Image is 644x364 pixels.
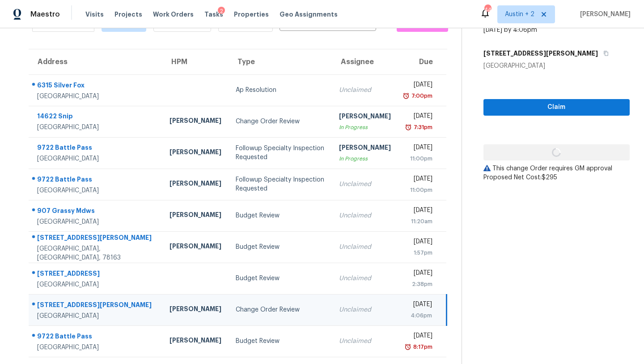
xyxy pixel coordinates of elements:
[339,211,391,220] div: Unclaimed
[236,274,325,283] div: Budget Review
[236,243,325,251] div: Budget Review
[236,337,325,346] div: Budget Review
[405,237,432,248] div: [DATE]
[339,337,391,346] div: Unclaimed
[405,80,432,91] div: [DATE]
[236,175,325,193] div: Followup Specialty Inspection Requested
[405,112,432,123] div: [DATE]
[339,143,391,154] div: [PERSON_NAME]
[169,179,221,190] div: [PERSON_NAME]
[234,10,269,19] span: Properties
[483,61,630,70] div: [GEOGRAPHIC_DATA]
[483,173,630,182] div: Proposed Net Cost: $295
[37,92,155,101] div: [GEOGRAPHIC_DATA]
[169,116,221,127] div: [PERSON_NAME]
[402,91,410,100] img: Overdue Alarm Icon
[412,123,432,132] div: 7:31pm
[37,81,155,92] div: 6315 Silver Fox
[405,300,432,311] div: [DATE]
[405,280,432,289] div: 2:38pm
[405,311,432,320] div: 4:06pm
[37,343,155,352] div: [GEOGRAPHIC_DATA]
[236,144,325,162] div: Followup Specialty Inspection Requested
[405,154,432,163] div: 11:00pm
[332,49,398,74] th: Assignee
[405,217,432,226] div: 11:20am
[37,280,155,289] div: [GEOGRAPHIC_DATA]
[339,243,391,251] div: Unclaimed
[169,210,221,221] div: [PERSON_NAME]
[339,123,391,132] div: In Progress
[37,112,155,123] div: 14622 Snip
[405,186,432,195] div: 11:00pm
[483,164,630,173] div: This change Order requires GM approval
[169,242,221,253] div: [PERSON_NAME]
[37,244,155,262] div: [GEOGRAPHIC_DATA], [GEOGRAPHIC_DATA], 78163
[37,332,155,343] div: 9722 Battle Pass
[236,117,325,126] div: Change Order Review
[37,312,155,321] div: [GEOGRAPHIC_DATA]
[29,49,162,74] th: Address
[218,7,225,16] div: 2
[162,49,229,74] th: HPM
[169,147,221,159] div: [PERSON_NAME]
[598,45,610,61] button: Copy Address
[339,86,391,95] div: Unclaimed
[339,274,391,283] div: Unclaimed
[37,300,155,312] div: [STREET_ADDRESS][PERSON_NAME]
[483,99,630,116] button: Claim
[280,10,338,19] span: Geo Assignments
[491,102,623,113] span: Claim
[398,49,446,74] th: Due
[411,342,432,351] div: 8:17pm
[37,123,155,132] div: [GEOGRAPHIC_DATA]
[483,26,537,35] div: [DATE] by 4:06pm
[405,269,432,280] div: [DATE]
[169,304,221,316] div: [PERSON_NAME]
[37,143,155,154] div: 9722 Battle Pass
[37,217,155,226] div: [GEOGRAPHIC_DATA]
[37,154,155,163] div: [GEOGRAPHIC_DATA]
[37,186,155,195] div: [GEOGRAPHIC_DATA]
[405,206,432,217] div: [DATE]
[339,112,391,123] div: [PERSON_NAME]
[37,206,155,217] div: 907 Grassy Mdws
[404,342,411,351] img: Overdue Alarm Icon
[505,10,534,19] span: Austin + 2
[37,233,155,244] div: [STREET_ADDRESS][PERSON_NAME]
[85,10,104,19] span: Visits
[236,211,325,220] div: Budget Review
[30,10,60,19] span: Maestro
[229,49,332,74] th: Type
[204,11,223,17] span: Tasks
[410,91,432,100] div: 7:00pm
[339,305,391,314] div: Unclaimed
[153,10,194,19] span: Work Orders
[405,331,432,342] div: [DATE]
[236,305,325,314] div: Change Order Review
[339,154,391,163] div: In Progress
[37,269,155,280] div: [STREET_ADDRESS]
[405,248,432,257] div: 1:57pm
[169,336,221,347] div: [PERSON_NAME]
[405,174,432,186] div: [DATE]
[576,10,631,19] span: [PERSON_NAME]
[484,5,491,14] div: 44
[114,10,142,19] span: Projects
[37,175,155,186] div: 9722 Battle Pass
[483,49,598,58] h5: [STREET_ADDRESS][PERSON_NAME]
[405,123,412,132] img: Overdue Alarm Icon
[339,180,391,189] div: Unclaimed
[236,86,325,95] div: Ap Resolution
[405,143,432,154] div: [DATE]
